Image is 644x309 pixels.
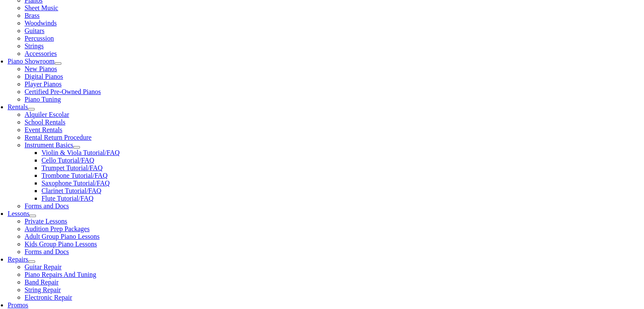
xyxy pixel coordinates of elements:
[25,202,69,210] a: Forms and Docs
[8,103,28,110] a: Rentals
[25,240,97,248] a: Kids Group Piano Lessons
[25,65,57,72] a: New Pianos
[25,263,62,270] a: Guitar Repair
[25,294,72,301] a: Electronic Repair
[41,149,120,156] a: Violin & Viola Tutorial/FAQ
[25,50,57,57] a: Accessories
[41,179,110,187] a: Saxophone Tutorial/FAQ
[8,210,30,217] a: Lessons
[41,164,102,171] a: Trumpet Tutorial/FAQ
[25,126,62,133] a: Event Rentals
[25,19,57,27] a: Woodwinds
[25,218,67,225] a: Private Lessons
[25,225,90,232] a: Audition Prep Packages
[25,73,63,80] a: Digital Pianos
[41,195,94,202] a: Flute Tutorial/FAQ
[73,146,80,149] button: Open submenu of Instrument Basics
[25,27,44,34] a: Guitars
[25,134,91,141] a: Rental Return Procedure
[41,187,102,194] a: Clarinet Tutorial/FAQ
[8,301,28,309] a: Promos
[25,80,62,88] a: Player Pianos
[25,12,40,19] a: Brass
[41,172,108,179] a: Trombone Tutorial/FAQ
[25,42,44,50] a: Strings
[25,286,61,293] a: String Repair
[25,233,100,240] a: Adult Group Piano Lessons
[8,256,28,263] a: Repairs
[8,58,55,65] a: Piano Showroom
[25,4,58,11] a: Sheet Music
[41,157,94,164] a: Cello Tutorial/FAQ
[28,108,35,110] button: Open submenu of Rentals
[25,35,54,42] a: Percussion
[55,62,61,65] button: Open submenu of Piano Showroom
[25,271,96,278] a: Piano Repairs And Tuning
[28,260,35,263] button: Open submenu of Repairs
[25,279,58,286] a: Band Repair
[25,88,101,95] a: Certified Pre-Owned Pianos
[29,215,36,217] button: Open submenu of Lessons
[25,111,69,118] a: Alquiler Escolar
[25,119,65,126] a: School Rentals
[25,96,61,103] a: Piano Tuning
[25,141,73,149] a: Instrument Basics
[25,248,69,255] a: Forms and Docs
